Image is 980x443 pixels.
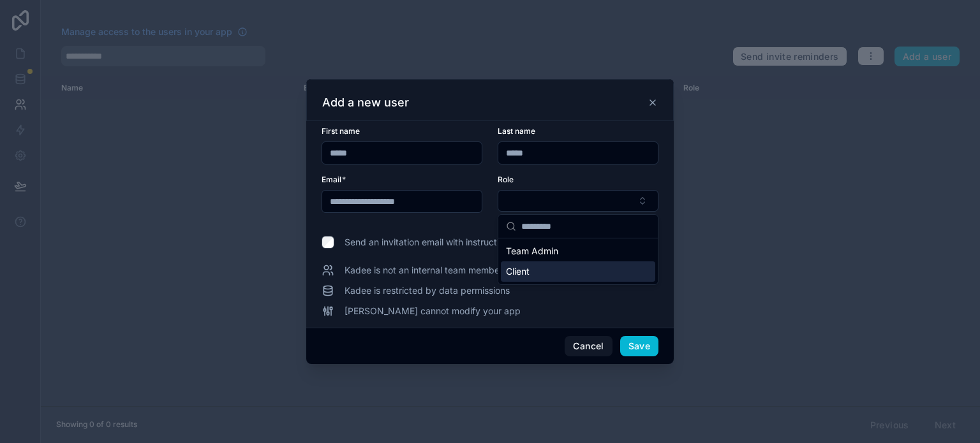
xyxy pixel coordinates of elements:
span: Email [322,175,341,184]
button: Cancel [565,336,612,356]
span: Team Admin [506,245,558,258]
span: First name [322,126,360,136]
button: Select Button [498,190,658,212]
span: Role [498,175,514,184]
span: Client [506,265,530,278]
span: Kadee is not an internal team member [345,264,503,277]
span: Last name [498,126,535,136]
span: Send an invitation email with instructions to log in [345,236,549,249]
span: [PERSON_NAME] cannot modify your app [345,305,521,317]
span: Kadee is restricted by data permissions [345,284,510,297]
button: Save [620,336,658,356]
div: Suggestions [498,238,658,284]
input: Send an invitation email with instructions to log in [322,236,334,249]
h3: Add a new user [322,95,409,110]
